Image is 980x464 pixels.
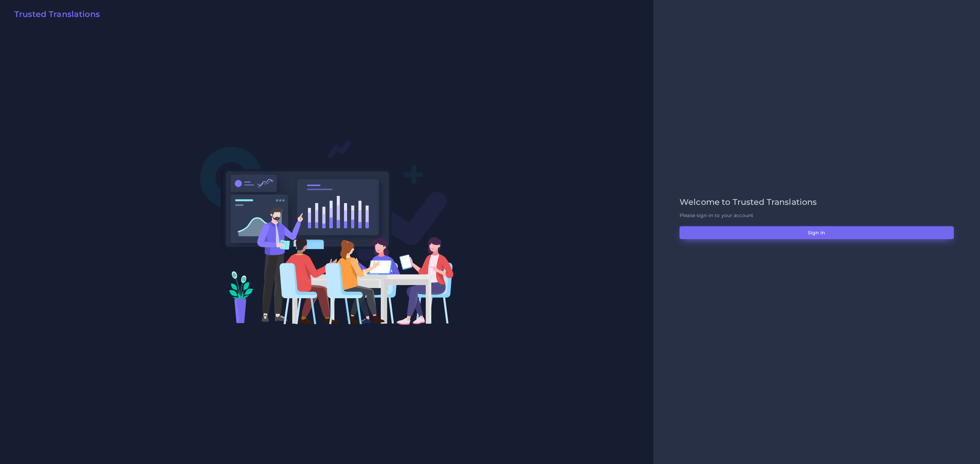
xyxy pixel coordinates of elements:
button: Sign in [680,226,954,239]
h2: Welcome to Trusted Translations [680,197,954,207]
h2: Trusted Translations [14,10,100,19]
p: Please sign-in to your account [680,212,954,219]
img: Login V2 [200,139,454,325]
a: Trusted Translations [10,10,100,22]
